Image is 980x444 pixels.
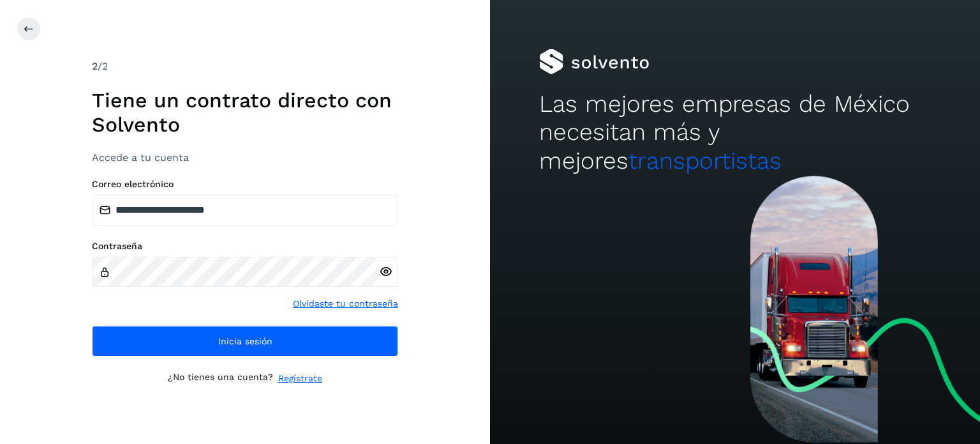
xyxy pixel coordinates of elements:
span: 2 [92,60,98,72]
label: Contraseña [92,241,398,252]
p: ¿No tienes una cuenta? [168,372,273,385]
span: Inicia sesión [218,337,272,346]
h2: Las mejores empresas de México necesitan más y mejores [539,90,931,175]
button: Inicia sesión [92,326,398,356]
div: /2 [92,59,398,74]
span: transportistas [628,147,782,174]
h1: Tiene un contrato directo con Solvento [92,88,398,137]
label: Correo electrónico [92,179,398,190]
a: Regístrate [278,372,322,385]
a: Olvidaste tu contraseña [293,297,398,310]
h3: Accede a tu cuenta [92,151,398,164]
